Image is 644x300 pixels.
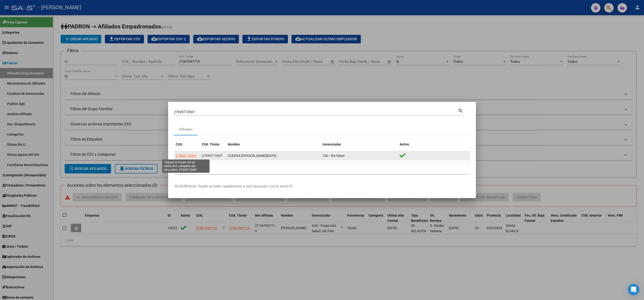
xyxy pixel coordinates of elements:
[176,154,197,158] span: 27939772907
[226,139,321,150] datatable-header-cell: Nombre
[321,139,398,150] datatable-header-cell: Gerenciador
[179,127,193,132] div: Afiliados
[200,139,226,150] datatable-header-cell: CUIL Titular
[322,154,344,158] span: T40 - Tex Salud
[202,154,223,158] span: 27939772907
[628,284,639,295] div: Open Intercom Messenger
[174,162,470,174] div: 1 total
[228,153,319,159] div: GUERRA [PERSON_NAME][DATE]
[176,142,183,146] span: CUIL
[174,184,470,189] p: -SUGERENCIA: Puede acceder rapidamente a este buscador con la tecla F2-
[228,142,240,146] span: Nombre
[174,139,200,150] datatable-header-cell: CUIL
[322,142,341,146] span: Gerenciador
[202,142,220,146] span: CUIL Titular
[458,108,463,113] mat-icon: search
[398,139,470,150] datatable-header-cell: Activo
[400,142,409,146] span: Activo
